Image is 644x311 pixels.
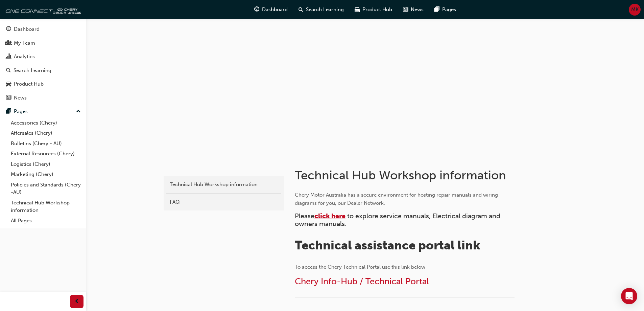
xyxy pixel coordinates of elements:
a: Technical Hub Workshop information [8,198,84,216]
div: Search Learning [14,67,51,74]
span: Product Hub [362,6,392,14]
div: Analytics [14,53,35,61]
span: News [411,6,424,14]
button: Pages [3,105,84,118]
a: Policies and Standards (Chery -AU) [8,180,84,198]
a: My Team [3,37,84,49]
a: Dashboard [3,23,84,36]
span: search-icon [6,68,11,74]
span: To access the Chery Technical Portal use this link below [295,264,425,270]
div: News [14,94,27,102]
a: pages-iconPages [429,3,461,17]
a: Search Learning [3,64,84,77]
a: Accessories (Chery) [8,118,84,128]
span: news-icon [403,5,408,14]
a: External Resources (Chery) [8,149,84,159]
span: guage-icon [254,5,259,14]
span: pages-icon [434,5,439,14]
span: search-icon [299,5,303,14]
span: Pages [442,6,456,14]
div: My Team [14,39,35,47]
span: MK [631,6,639,14]
button: DashboardMy TeamAnalyticsSearch LearningProduct HubNews [3,22,84,105]
a: Bulletins (Chery - AU) [8,138,84,149]
span: people-icon [6,40,11,46]
span: chart-icon [6,54,11,60]
span: Technical assistance portal link [295,238,480,252]
a: search-iconSearch Learning [293,3,349,17]
a: Product Hub [3,78,84,90]
a: Logistics (Chery) [8,159,84,170]
div: Open Intercom Messenger [621,288,637,304]
a: click here [314,212,345,220]
a: Analytics [3,50,84,63]
a: Aftersales (Chery) [8,128,84,138]
span: to explore service manuals, Electrical diagram and owners manuals. [295,212,502,228]
span: prev-icon [74,297,79,306]
div: Pages [14,108,28,115]
a: guage-iconDashboard [249,3,293,17]
a: Marketing (Chery) [8,169,84,180]
a: Technical Hub Workshop information [166,179,281,191]
span: Chery Motor Australia has a secure environment for hosting repair manuals and wiring diagrams for... [295,192,499,206]
span: Please [295,212,314,220]
a: News [3,92,84,104]
span: car-icon [6,81,11,87]
a: FAQ [166,196,281,208]
span: guage-icon [6,26,11,32]
h1: Technical Hub Workshop information [295,168,517,183]
a: Chery Info-Hub / Technical Portal [295,276,429,287]
a: car-iconProduct Hub [349,3,398,17]
div: Dashboard [14,25,40,33]
a: news-iconNews [398,3,429,17]
span: up-icon [76,107,81,116]
div: FAQ [170,198,278,206]
a: All Pages [8,216,84,226]
span: Dashboard [262,6,288,14]
img: oneconnect [3,3,81,16]
div: Product Hub [14,80,44,88]
span: Search Learning [306,6,344,14]
span: car-icon [355,5,360,14]
button: MK [629,4,641,16]
span: news-icon [6,95,11,101]
div: Technical Hub Workshop information [170,181,278,188]
span: pages-icon [6,109,11,115]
